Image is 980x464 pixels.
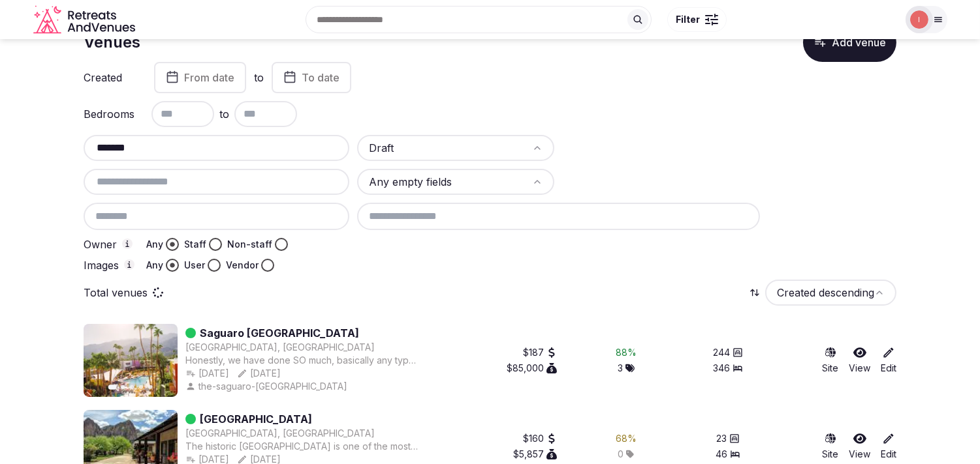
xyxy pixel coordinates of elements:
[523,432,557,445] button: $160
[713,362,730,375] span: 346
[184,71,234,84] span: From date
[822,432,838,461] a: Site
[146,238,163,251] label: Any
[84,324,178,397] img: Featured image for Saguaro Palm Springs
[254,70,264,85] label: to
[716,448,727,461] span: 46
[184,259,205,272] label: User
[185,354,420,367] div: Honestly, we have done SO much, basically any type of social, corporate, incentive travel, weddin...
[121,385,125,389] button: Go to slide 2
[200,325,359,341] a: Saguaro [GEOGRAPHIC_DATA]
[676,13,700,26] span: Filter
[507,362,557,375] button: $85,000
[226,259,259,272] label: Vendor
[148,385,152,389] button: Go to slide 5
[33,5,138,35] svg: Retreats and Venues company logo
[185,367,229,380] button: [DATE]
[84,109,136,119] label: Bedrooms
[130,385,134,389] button: Go to slide 3
[108,385,117,390] button: Go to slide 1
[33,5,138,35] a: Visit the homepage
[139,385,143,389] button: Go to slide 4
[84,285,148,300] p: Total venues
[713,346,730,359] span: 244
[185,380,350,393] button: the-saguaro-[GEOGRAPHIC_DATA]
[849,432,870,461] a: View
[219,106,229,122] span: to
[184,238,206,251] label: Staff
[185,427,375,440] button: [GEOGRAPHIC_DATA], [GEOGRAPHIC_DATA]
[185,341,375,354] button: [GEOGRAPHIC_DATA], [GEOGRAPHIC_DATA]
[616,346,637,359] div: 88 %
[185,440,420,453] div: The historic [GEOGRAPHIC_DATA] is one of the most scenic guest ranches in the Southwest and an [U...
[716,432,727,445] span: 23
[616,432,637,445] button: 68%
[227,238,272,251] label: Non-staff
[713,362,743,375] button: 346
[124,259,134,270] button: Images
[616,346,637,359] button: 88%
[200,411,312,427] a: [GEOGRAPHIC_DATA]
[713,346,743,359] button: 244
[716,432,740,445] button: 23
[716,448,740,461] button: 46
[154,62,246,93] button: From date
[237,367,281,380] button: [DATE]
[618,362,635,375] button: 3
[146,259,163,272] label: Any
[667,7,727,32] button: Filter
[272,62,351,93] button: To date
[513,448,557,461] button: $5,857
[84,239,136,250] label: Owner
[881,346,896,375] a: Edit
[822,346,838,375] a: Site
[84,259,136,271] label: Images
[618,448,624,461] span: 0
[616,432,637,445] div: 68 %
[122,239,133,249] button: Owner
[881,432,896,461] a: Edit
[849,346,870,375] a: View
[302,71,340,84] span: To date
[910,10,928,29] img: Irene Gonzales
[523,346,557,359] button: $187
[84,72,136,83] label: Created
